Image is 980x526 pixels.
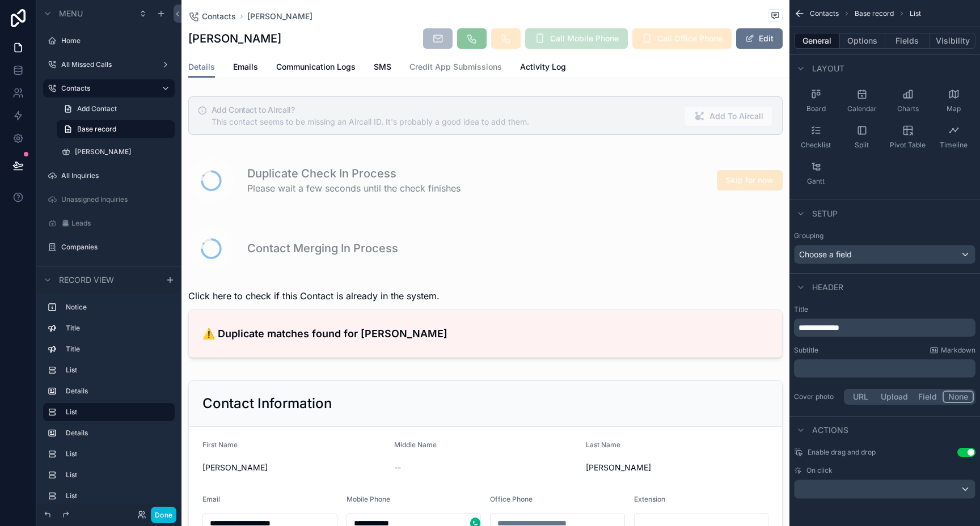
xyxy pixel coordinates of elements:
[810,9,839,18] span: Contacts
[846,391,876,403] button: URL
[947,104,961,113] span: Map
[808,448,876,457] span: Enable drag and drop
[897,104,919,113] span: Charts
[930,346,975,355] a: Markdown
[61,60,152,69] label: All Missed Calls
[66,324,166,333] label: Title
[812,282,843,293] span: Header
[890,141,926,150] span: Pivot Table
[66,366,166,375] label: List
[806,466,833,475] span: On click
[794,346,818,355] label: Subtitle
[374,57,391,79] a: SMS
[885,33,931,49] button: Fields
[188,11,236,22] a: Contacts
[61,219,168,228] label: 📇 Leads
[276,57,356,79] a: Communication Logs
[794,392,839,401] label: Cover photo
[61,195,168,204] label: Unassigned Inquiries
[61,243,168,252] label: Companies
[66,303,166,312] label: Notice
[801,141,831,150] span: Checklist
[75,147,168,156] label: [PERSON_NAME]
[943,391,974,403] button: None
[61,84,152,93] label: Contacts
[66,491,166,500] label: List
[941,346,975,355] span: Markdown
[276,61,356,73] span: Communication Logs
[61,36,168,45] label: Home
[77,104,117,113] span: Add Contact
[886,84,930,118] button: Charts
[374,61,391,73] span: SMS
[188,57,215,78] a: Details
[66,345,166,354] label: Title
[188,31,281,46] h1: [PERSON_NAME]
[913,391,943,403] button: Field
[520,61,566,73] span: Activity Log
[794,245,975,264] button: Choose a field
[794,120,838,154] button: Checklist
[151,507,176,523] button: Done
[61,171,168,180] label: All Inquiries
[840,120,884,154] button: Split
[409,61,502,73] span: Credit App Submissions
[930,33,975,49] button: Visibility
[932,84,975,118] button: Map
[812,63,844,74] span: Layout
[812,425,848,436] span: Actions
[840,84,884,118] button: Calendar
[932,120,975,154] button: Timeline
[202,11,236,22] span: Contacts
[940,141,968,150] span: Timeline
[876,391,913,403] button: Upload
[794,305,975,314] label: Title
[77,125,116,134] span: Base record
[847,104,877,113] span: Calendar
[36,293,181,503] div: scrollable content
[66,470,166,480] label: List
[794,33,840,49] button: General
[409,57,502,79] a: Credit App Submissions
[910,9,921,18] span: List
[807,177,825,186] span: Gantt
[66,408,166,417] label: List
[66,387,166,396] label: Details
[59,274,114,285] span: Record view
[794,84,838,118] button: Board
[855,9,894,18] span: Base record
[736,28,783,49] button: Edit
[59,8,83,19] span: Menu
[233,57,258,79] a: Emails
[57,100,175,118] a: Add Contact
[66,449,166,459] label: List
[886,120,930,154] button: Pivot Table
[799,249,852,259] span: Choose a field
[794,359,975,377] div: scrollable content
[794,319,975,337] div: scrollable content
[794,156,838,190] button: Gantt
[57,120,175,138] a: Base record
[806,104,826,113] span: Board
[233,61,258,73] span: Emails
[247,11,312,22] a: [PERSON_NAME]
[794,231,823,240] label: Grouping
[812,208,838,219] span: Setup
[188,61,215,73] span: Details
[66,429,166,438] label: Details
[520,57,566,79] a: Activity Log
[840,33,885,49] button: Options
[855,141,869,150] span: Split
